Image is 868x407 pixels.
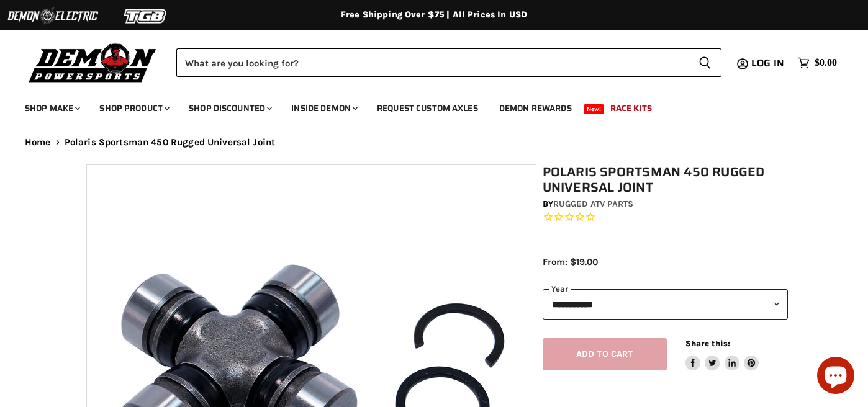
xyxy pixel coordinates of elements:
[543,289,788,320] select: year
[16,91,834,121] ul: Main menu
[685,338,759,371] aside: Share this:
[490,96,581,121] a: Demon Rewards
[689,48,721,77] button: Search
[90,96,177,121] a: Shop Product
[543,211,788,224] span: Rated 0.0 out of 5 stars 0 reviews
[282,96,365,121] a: Inside Demon
[176,48,689,77] input: Search
[685,339,730,348] span: Share this:
[16,96,88,121] a: Shop Make
[751,55,784,71] span: Log in
[601,96,661,121] a: Race Kits
[815,57,837,69] span: $0.00
[792,54,843,72] a: $0.00
[543,197,788,211] div: by
[176,48,721,77] form: Product
[65,137,276,148] span: Polaris Sportsman 450 Rugged Universal Joint
[746,58,792,69] a: Log in
[6,4,99,28] img: Demon Electric Logo 2
[99,4,192,28] img: TGB Logo 2
[813,357,858,397] inbox-online-store-chat: Shopify online store chat
[584,104,605,114] span: New!
[368,96,487,121] a: Request Custom Axles
[543,164,788,195] h1: Polaris Sportsman 450 Rugged Universal Joint
[553,199,633,209] a: Rugged ATV Parts
[25,40,161,84] img: Demon Powersports
[179,96,279,121] a: Shop Discounted
[25,137,51,148] a: Home
[543,256,598,267] span: From: $19.00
